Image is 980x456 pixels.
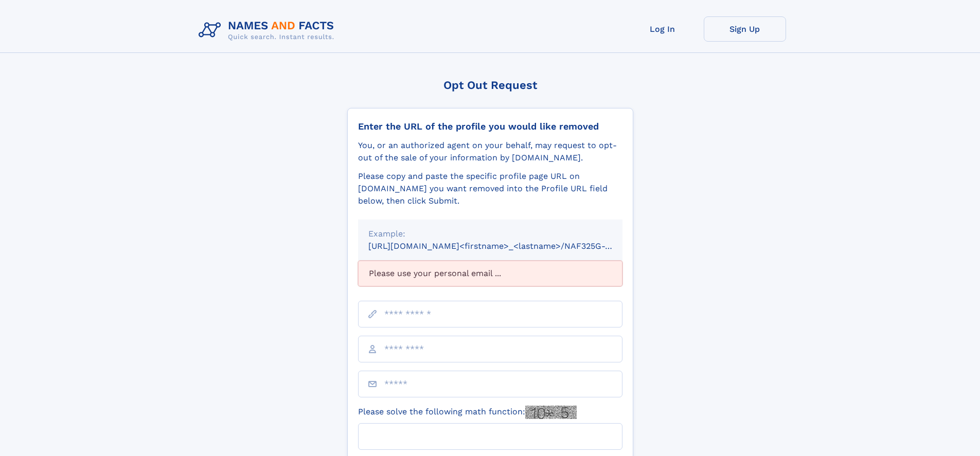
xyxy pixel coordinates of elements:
div: You, or an authorized agent on your behalf, may request to opt-out of the sale of your informatio... [358,139,622,164]
a: Log In [621,16,704,42]
div: Opt Out Request [347,79,633,92]
div: Please use your personal email ... [358,261,622,286]
div: Enter the URL of the profile you would like removed [358,121,622,132]
label: Please solve the following math function: [358,406,577,419]
small: [URL][DOMAIN_NAME]<firstname>_<lastname>/NAF325G-xxxxxxxx [368,241,642,251]
img: Logo Names and Facts [194,16,343,44]
a: Sign Up [704,16,786,42]
div: Please copy and paste the specific profile page URL on [DOMAIN_NAME] you want removed into the Pr... [358,170,622,207]
div: Example: [368,228,612,240]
